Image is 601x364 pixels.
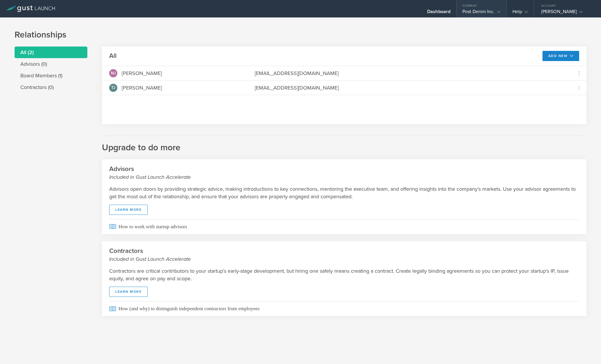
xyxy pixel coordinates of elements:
small: Included in Gust Launch Accelerate [109,255,579,263]
p: Contractors are critical contributors to your startup’s early-stage development, but hiring one s... [109,267,579,282]
span: NJ [111,71,116,75]
a: How (and why) to distinguish independent contractors from employees [102,301,586,316]
h2: Advisors [109,165,579,181]
h2: Upgrade to do more [102,136,586,154]
div: Dashboard [427,9,450,17]
p: Advisors open doors by providing strategic advice, making introductions to key connections, mento... [109,185,579,200]
li: Board Members (1) [15,70,87,81]
a: Learn More [109,205,148,215]
button: Add New [542,51,579,61]
span: How (and why) to distinguish independent contractors from employees [109,301,579,316]
li: All (2) [15,47,87,58]
small: Included in Gust Launch Accelerate [109,173,579,181]
div: [EMAIL_ADDRESS][DOMAIN_NAME] [255,84,565,92]
div: Help [512,9,528,17]
span: How to work with startup advisors [109,219,579,234]
li: Advisors (0) [15,58,87,70]
iframe: Chat Widget [572,336,601,364]
div: Post Denim Inc. [462,9,501,17]
div: [PERSON_NAME] [541,9,591,17]
a: How to work with startup advisors [102,219,586,234]
h2: All [109,52,116,60]
li: Contractors (0) [15,81,87,93]
h2: Contractors [109,247,579,263]
div: [PERSON_NAME] [122,84,162,92]
span: TJ [111,86,115,90]
h1: Relationships [15,29,586,41]
div: [PERSON_NAME] [122,69,162,77]
div: [EMAIL_ADDRESS][DOMAIN_NAME] [255,69,565,77]
a: Learn More [109,287,148,297]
